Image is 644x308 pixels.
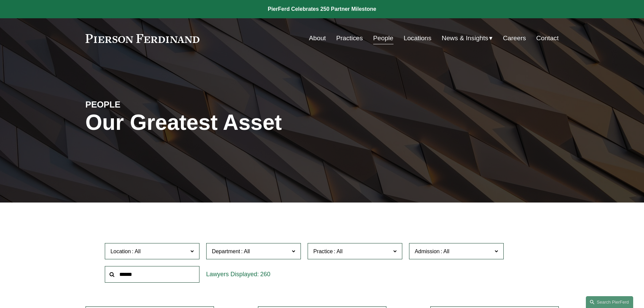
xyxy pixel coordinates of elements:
a: folder dropdown [442,32,493,45]
a: Search this site [586,296,633,308]
span: Practice [313,248,333,254]
a: Practices [336,32,363,45]
span: Location [111,248,131,254]
a: Locations [404,32,431,45]
span: Department [212,248,240,254]
h1: Our Greatest Asset [86,110,401,135]
a: Careers [503,32,526,45]
span: 260 [260,271,270,278]
a: About [309,32,326,45]
a: People [373,32,393,45]
span: News & Insights [442,32,488,44]
a: Contact [536,32,558,45]
span: Admission [415,248,440,254]
h4: PEOPLE [86,99,204,110]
